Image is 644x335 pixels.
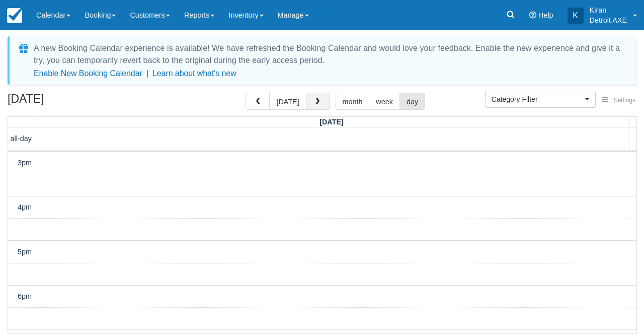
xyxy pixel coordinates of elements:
button: [DATE] [269,93,306,110]
button: Enable New Booking Calendar [34,69,142,79]
button: day [399,93,425,110]
span: | [146,69,148,78]
div: K [568,8,584,24]
button: week [369,93,400,110]
span: 3pm [18,159,32,167]
button: Settings [596,93,641,108]
h2: [DATE] [8,93,135,111]
span: Help [538,11,553,19]
i: Help [529,12,536,19]
span: Settings [614,97,635,104]
div: A new Booking Calendar experience is available! We have refreshed the Booking Calendar and would ... [34,42,624,66]
span: 4pm [18,203,32,211]
button: month [336,93,370,110]
span: 5pm [18,248,32,256]
span: 6pm [18,292,32,300]
span: [DATE] [319,118,344,126]
p: Kiran [590,5,627,15]
button: Category Filter [485,91,596,108]
span: Category Filter [492,94,583,104]
img: checkfront-main-nav-mini-logo.png [7,8,22,23]
a: Learn about what's new [152,69,236,78]
span: all-day [11,135,32,143]
p: Detroit AXE [590,15,627,25]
